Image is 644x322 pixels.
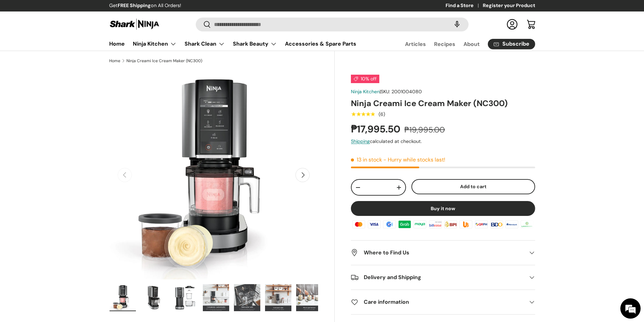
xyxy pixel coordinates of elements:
summary: Where to Find Us [351,241,535,265]
summary: Delivery and Shipping [351,265,535,290]
div: (6) [379,112,385,117]
textarea: Type your message and hit 'Enter' [3,184,129,208]
nav: Secondary [389,37,535,51]
span: 13 in stock [351,156,382,163]
a: Find a Store [446,2,483,9]
img: ninja-creami-ice-cream-maker-with-sample-content-completely-customizable-infographic-sharkninja-p... [203,284,229,311]
p: Get on All Orders! [109,2,181,9]
div: Chat with us now [35,38,114,47]
div: Minimize live chat window [111,3,127,20]
img: Shark Ninja Philippines [109,18,160,31]
a: About [463,38,480,51]
a: Ninja Creami Ice Cream Maker (NC300) [126,59,202,63]
img: bpi [443,219,458,229]
summary: Care information [351,290,535,314]
strong: ₱17,995.50 [351,123,402,135]
img: ninja-creami-ice-cream-maker-with-sample-content-and-all-lids-full-view-sharkninja-philippines [110,284,136,311]
img: billease [428,219,443,229]
a: Articles [405,38,426,51]
img: master [351,219,366,229]
span: 2001004080 [391,89,422,95]
span: | [380,89,422,95]
img: maya [412,219,427,229]
img: ninja-creami-ice-cream-maker-with-sample-content-mix-in-perfection-infographic-sharkninja-philipp... [296,284,323,311]
media-gallery: Gallery Viewer [109,71,318,314]
a: Shipping [351,138,370,144]
div: 5.0 out of 5.0 stars [351,111,375,117]
span: 10% off [351,75,379,83]
a: Accessories & Spare Parts [285,37,356,50]
summary: Ninja Kitchen [129,37,181,51]
a: Register your Product [483,2,535,9]
img: ubp [458,219,473,229]
a: Ninja Kitchen [351,89,380,95]
summary: Shark Beauty [229,37,281,51]
img: grabpay [397,219,412,229]
span: Subscribe [502,41,529,47]
img: ninja-creami-ice-cream-maker-with-sample-content-dishwasher-safe-infographic-sharkninja-philippines [234,284,260,311]
img: landbank [520,219,534,229]
span: SKU: [381,89,390,95]
img: qrph [474,219,488,229]
p: - Hurry while stocks last! [383,156,445,163]
img: ninja-creami-ice-cream-maker-without-sample-content-parts-front-view-sharkninja-philippines [172,284,198,311]
img: gcash [382,219,397,229]
h2: Where to Find Us [351,249,524,257]
img: metrobank [504,219,519,229]
nav: Primary [109,37,356,51]
span: We're online! [39,85,93,153]
button: Buy it now [351,201,535,216]
h1: Ninja Creami Ice Cream Maker (NC300) [351,98,535,108]
div: calculated at checkout. [351,138,535,145]
summary: Shark Clean [181,37,229,51]
h2: Care information [351,298,524,306]
a: Recipes [434,38,455,51]
button: Add to cart [411,179,535,194]
img: visa [366,219,381,229]
strong: FREE Shipping [118,2,151,8]
speech-search-button: Search by voice [446,17,468,32]
span: ★★★★★ [351,111,375,118]
img: bdo [489,219,504,229]
a: Home [109,37,125,50]
nav: Breadcrumbs [109,58,335,64]
a: Home [109,59,120,63]
h2: Delivery and Shipping [351,273,524,281]
img: ninja-creami-ice-cream-maker-with-sample-content-compact-size-infographic-sharkninja-philippines [265,284,291,311]
img: ninja-creami-ice-cream-maker-without-sample-content-right-side-view-sharkninja-philippines [141,284,167,311]
s: ₱19,995.00 [404,125,445,135]
a: Subscribe [488,39,535,49]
